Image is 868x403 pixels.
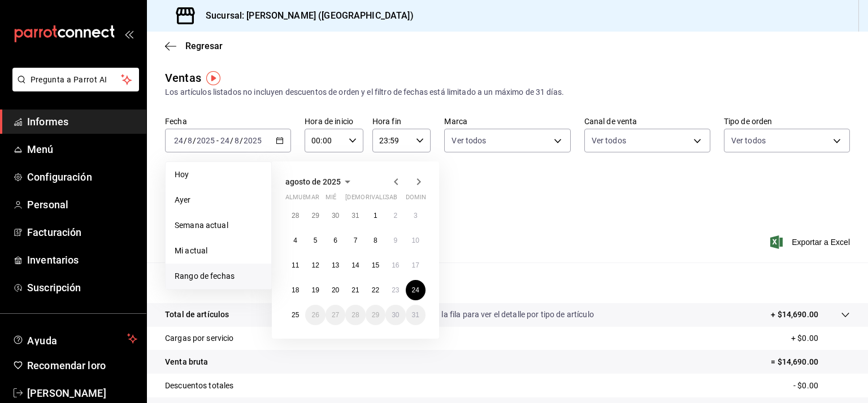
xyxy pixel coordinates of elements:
[184,136,187,145] font: /
[793,381,818,390] font: - $0.00
[311,212,319,220] abbr: 29 de julio de 2025
[584,117,637,126] font: Canal de venta
[374,212,377,220] abbr: 1 de agosto de 2025
[351,212,359,220] abbr: 31 de julio de 2025
[175,221,228,230] font: Semana actual
[345,194,412,205] abbr: jueves
[392,286,399,294] font: 23
[772,235,850,249] button: Exportar a Excel
[325,205,345,226] button: 30 de julio de 2025
[374,236,377,244] abbr: 8 de agosto de 2025
[27,254,79,266] font: Inventarios
[311,311,319,319] font: 26
[351,286,359,294] font: 21
[325,255,345,275] button: 13 de agosto de 2025
[351,311,359,319] abbr: 28 de agosto de 2025
[452,136,486,145] font: Ver todos
[385,305,405,325] button: 30 de agosto de 2025
[406,305,426,325] button: 31 de agosto de 2025
[406,310,594,319] font: Da clic en la fila para ver el detalle por tipo de artículo
[292,212,299,220] abbr: 28 de julio de 2025
[385,255,405,275] button: 16 de agosto de 2025
[333,236,337,244] abbr: 6 de agosto de 2025
[325,305,345,325] button: 27 de agosto de 2025
[393,236,397,244] abbr: 9 de agosto de 2025
[406,255,426,275] button: 17 de agosto de 2025
[27,199,68,211] font: Personal
[285,194,319,205] abbr: lunes
[332,212,339,220] abbr: 30 de julio de 2025
[305,230,325,251] button: 5 de agosto de 2025
[285,194,319,201] font: almuerzo
[354,236,358,244] abbr: 7 de agosto de 2025
[27,171,92,183] font: Configuración
[165,310,229,319] font: Total de artículos
[305,255,325,275] button: 12 de agosto de 2025
[311,261,319,269] font: 12
[292,286,299,294] font: 18
[27,335,58,347] font: Ayuda
[165,357,208,366] font: Venta bruta
[292,261,299,269] font: 11
[216,136,219,145] font: -
[206,71,220,85] img: Marcador de información sobre herramientas
[372,261,379,269] abbr: 15 de agosto de 2025
[175,170,189,179] font: Hoy
[173,136,184,145] input: --
[345,280,365,300] button: 21 de agosto de 2025
[332,311,339,319] font: 27
[27,226,81,238] font: Facturación
[285,305,305,325] button: 25 de agosto de 2025
[414,212,418,220] font: 3
[345,205,365,226] button: 31 de julio de 2025
[351,261,359,269] abbr: 14 de agosto de 2025
[372,117,401,126] font: Hora fin
[305,280,325,300] button: 19 de agosto de 2025
[325,280,345,300] button: 20 de agosto de 2025
[771,357,818,366] font: = $14,690.00
[366,305,385,325] button: 29 de agosto de 2025
[351,311,359,319] font: 28
[393,212,397,220] abbr: 2 de agosto de 2025
[385,194,397,201] font: sab
[165,41,223,51] button: Regresar
[592,136,626,145] font: Ver todos
[12,68,139,91] button: Pregunta a Parrot AI
[393,236,397,244] font: 9
[392,311,399,319] abbr: 30 de agosto de 2025
[332,261,339,269] font: 13
[345,305,365,325] button: 28 de agosto de 2025
[351,261,359,269] font: 14
[354,236,358,244] font: 7
[285,255,305,275] button: 11 de agosto de 2025
[393,212,397,220] font: 2
[285,280,305,300] button: 18 de agosto de 2025
[412,261,419,269] abbr: 17 de agosto de 2025
[230,136,233,145] font: /
[412,311,419,319] font: 31
[314,236,318,244] font: 5
[325,194,336,201] font: mié
[8,82,139,94] a: Pregunta a Parrot AI
[345,255,365,275] button: 14 de agosto de 2025
[311,311,319,319] abbr: 26 de agosto de 2025
[311,212,319,220] font: 29
[31,75,107,84] font: Pregunta a Parrot AI
[285,230,305,251] button: 4 de agosto de 2025
[351,212,359,220] font: 31
[292,311,299,319] font: 25
[27,282,81,294] font: Suscripción
[220,136,230,145] input: --
[791,334,818,343] font: + $0.00
[185,41,223,51] font: Regresar
[412,311,419,319] abbr: 31 de agosto de 2025
[285,205,305,226] button: 28 de julio de 2025
[374,236,377,244] font: 8
[771,310,818,319] font: + $14,690.00
[406,280,426,300] button: 24 de agosto de 2025
[444,117,467,126] font: Marca
[27,360,106,371] font: Recomendar loro
[406,230,426,251] button: 10 de agosto de 2025
[293,236,297,244] font: 4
